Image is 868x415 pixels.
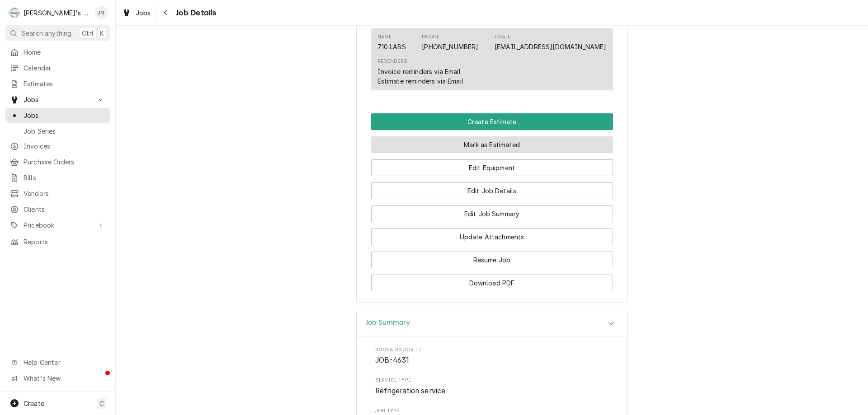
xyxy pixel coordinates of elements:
button: Resume Job [371,252,613,268]
a: Estimates [5,76,110,91]
div: Button Group Row [371,130,613,153]
span: Calendar [24,63,105,73]
div: Estimate reminders via Email [377,76,463,86]
a: Invoices [5,139,110,154]
div: Reminders [377,58,407,65]
span: JOB-4631 [375,356,409,364]
a: Go to Jobs [5,92,110,107]
span: C [99,399,104,408]
button: Edit Job Summary [371,205,613,222]
span: Job Details [173,7,217,19]
div: Email [495,33,510,41]
span: What's New [24,373,104,383]
span: Roopairs Job ID [375,346,609,354]
span: Jobs [24,95,92,104]
a: Go to What's New [5,371,110,386]
span: Clients [24,205,105,214]
div: Button Group Row [371,199,613,222]
span: Job Series [24,126,105,136]
div: Client Contact [371,20,613,94]
button: Update Attachments [371,228,613,245]
span: Service Type [375,386,609,396]
span: Job Type [375,407,609,415]
div: Reminders [377,58,463,85]
span: Roopairs Job ID [375,355,609,366]
button: Edit Equipment [371,159,613,176]
a: Clients [5,202,110,217]
div: Button Group Row [371,153,613,176]
span: Search anything [22,28,71,38]
div: Name [377,33,406,51]
div: Email [495,33,606,51]
a: Jobs [118,5,155,20]
span: K [100,28,104,38]
div: Button Group Row [371,222,613,245]
a: Purchase Orders [5,154,110,169]
span: Refrigeration service [375,387,445,395]
span: Ctrl [82,28,94,38]
span: Jobs [136,8,151,18]
button: Edit Job Details [371,182,613,199]
a: Vendors [5,186,110,201]
div: Invoice reminders via Email [377,67,461,76]
div: Name [377,33,392,41]
a: Go to Pricebook [5,218,110,233]
div: Roopairs Job ID [375,346,609,366]
a: [EMAIL_ADDRESS][DOMAIN_NAME] [495,43,606,51]
span: Home [24,47,105,57]
span: Bills [24,173,105,182]
button: Accordion Details Expand Trigger [357,311,627,337]
span: Pricebook [24,220,92,230]
a: Calendar [5,61,110,75]
span: Invoices [24,141,105,151]
div: Button Group Row [371,268,613,291]
span: Service Type [375,377,609,384]
div: [PERSON_NAME]'s Commercial Refrigeration [24,8,90,18]
div: Button Group Row [371,245,613,268]
a: Reports [5,234,110,249]
div: Jim McIntyre's Avatar [95,6,108,19]
h3: Job Summary [366,318,410,327]
a: Go to Help Center [5,355,110,370]
span: Reports [24,237,105,247]
span: Purchase Orders [24,157,105,167]
span: Vendors [24,189,105,198]
div: Button Group Row [371,113,613,130]
span: Estimates [24,79,105,89]
div: Contact [371,28,613,90]
div: Accordion Header [357,311,627,337]
div: Button Group Row [371,176,613,199]
div: Button Group [371,113,613,291]
a: [PHONE_NUMBER] [422,43,478,51]
div: Client Contact List [371,28,613,94]
span: Help Center [24,358,104,367]
div: JM [95,6,108,19]
button: Search anythingCtrlK [5,25,110,41]
a: Jobs [5,108,110,123]
button: Mark as Estimated [371,136,613,153]
a: Job Series [5,124,110,139]
div: 710 LABS [377,42,406,51]
div: Rudy's Commercial Refrigeration's Avatar [8,6,21,19]
span: Jobs [24,111,105,120]
div: Service Type [375,377,609,396]
div: Phone [422,33,439,41]
a: Home [5,45,110,60]
button: Download PDF [371,275,613,291]
span: Create [24,400,44,407]
button: Navigate back [159,5,173,20]
div: Phone [422,33,478,51]
div: R [8,6,21,19]
a: Bills [5,170,110,185]
button: Create Estimate [371,113,613,130]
